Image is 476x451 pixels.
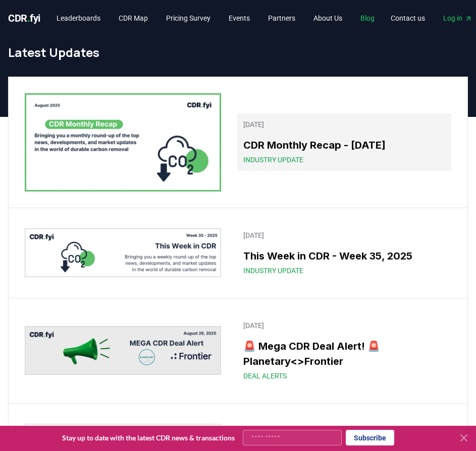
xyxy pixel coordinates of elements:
[243,155,303,165] span: Industry Update
[48,9,383,27] nav: Main
[243,119,445,130] p: [DATE]
[237,224,451,282] a: [DATE]This Week in CDR - Week 35, 2025Industry Update
[260,9,303,27] a: Partners
[25,93,221,191] img: CDR Monthly Recap - August 2025 blog post image
[237,113,451,171] a: [DATE]CDR Monthly Recap - [DATE]Industry Update
[243,266,303,276] span: Industry Update
[243,371,287,381] span: Deal Alerts
[383,9,433,27] a: Contact us
[305,9,350,27] a: About Us
[443,13,472,23] span: Log in
[243,339,445,369] h3: 🚨 Mega CDR Deal Alert! 🚨 Planetary<>Frontier
[243,230,445,240] p: [DATE]
[243,138,445,153] h3: CDR Monthly Recap - [DATE]
[237,314,451,387] a: [DATE]🚨 Mega CDR Deal Alert! 🚨 Planetary<>FrontierDeal Alerts
[8,11,40,25] a: CDR.fyi
[8,12,40,24] span: CDR fyi
[25,228,221,277] img: This Week in CDR - Week 35, 2025 blog post image
[243,248,445,264] h3: This Week in CDR - Week 35, 2025
[352,9,383,27] a: Blog
[221,9,258,27] a: Events
[243,320,445,331] p: [DATE]
[27,12,30,24] span: .
[48,9,109,27] a: Leaderboards
[8,44,468,60] h1: Latest Updates
[111,9,156,27] a: CDR Map
[25,326,221,375] img: 🚨 Mega CDR Deal Alert! 🚨 Planetary<>Frontier blog post image
[158,9,219,27] a: Pricing Survey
